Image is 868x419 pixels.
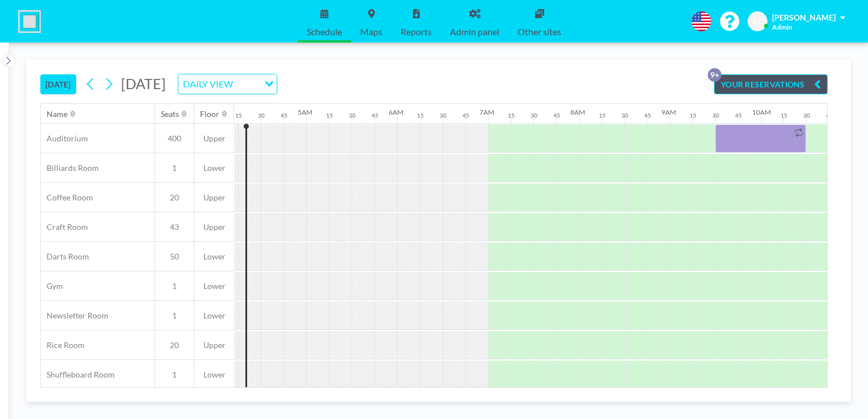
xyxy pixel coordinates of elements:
[570,108,585,116] div: 8AM
[155,133,194,144] span: 400
[372,112,378,119] div: 45
[508,112,515,119] div: 15
[161,109,179,119] div: Seats
[194,370,234,380] span: Lower
[155,311,194,321] span: 1
[181,77,235,91] span: DAILY VIEW
[155,281,194,291] span: 1
[599,112,606,119] div: 15
[18,10,41,33] img: organization-logo
[708,68,721,82] p: 9+
[41,252,89,262] span: Darts Room
[307,27,342,36] span: Schedule
[41,370,115,380] span: Shuffleboard Room
[326,112,333,119] div: 15
[194,192,234,203] span: Upper
[644,112,651,119] div: 45
[281,112,287,119] div: 45
[41,222,88,232] span: Craft Room
[752,16,763,27] span: AC
[155,252,194,262] span: 50
[417,112,424,119] div: 15
[440,112,446,119] div: 30
[194,311,234,321] span: Lower
[155,192,194,203] span: 20
[194,133,234,144] span: Upper
[41,163,99,173] span: Billiards Room
[621,112,628,119] div: 30
[553,112,560,119] div: 45
[155,163,194,173] span: 1
[40,74,76,94] button: [DATE]
[194,163,234,173] span: Lower
[41,281,63,291] span: Gym
[155,222,194,232] span: 43
[389,108,403,116] div: 6AM
[258,112,265,119] div: 30
[41,311,108,321] span: Newsletter Room
[400,27,432,36] span: Reports
[360,27,382,36] span: Maps
[712,112,719,119] div: 30
[772,23,792,31] span: Admin
[194,222,234,232] span: Upper
[155,340,194,350] span: 20
[41,133,88,144] span: Auditorium
[714,74,828,94] button: YOUR RESERVATIONS9+
[661,108,676,116] div: 9AM
[194,340,234,350] span: Upper
[194,252,234,262] span: Lower
[41,340,85,350] span: Rice Room
[200,109,219,119] div: Floor
[781,112,787,119] div: 15
[772,12,836,22] span: [PERSON_NAME]
[518,27,561,36] span: Other sites
[298,108,312,116] div: 5AM
[178,74,277,94] div: Search for option
[47,109,68,119] div: Name
[235,112,242,119] div: 15
[236,77,258,91] input: Search for option
[826,112,833,119] div: 45
[479,108,494,116] div: 7AM
[690,112,696,119] div: 15
[121,75,166,92] span: [DATE]
[462,112,469,119] div: 45
[450,27,499,36] span: Admin panel
[349,112,356,119] div: 30
[194,281,234,291] span: Lower
[735,112,742,119] div: 45
[41,192,93,203] span: Coffee Room
[752,108,771,116] div: 10AM
[803,112,810,119] div: 30
[155,370,194,380] span: 1
[531,112,537,119] div: 30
